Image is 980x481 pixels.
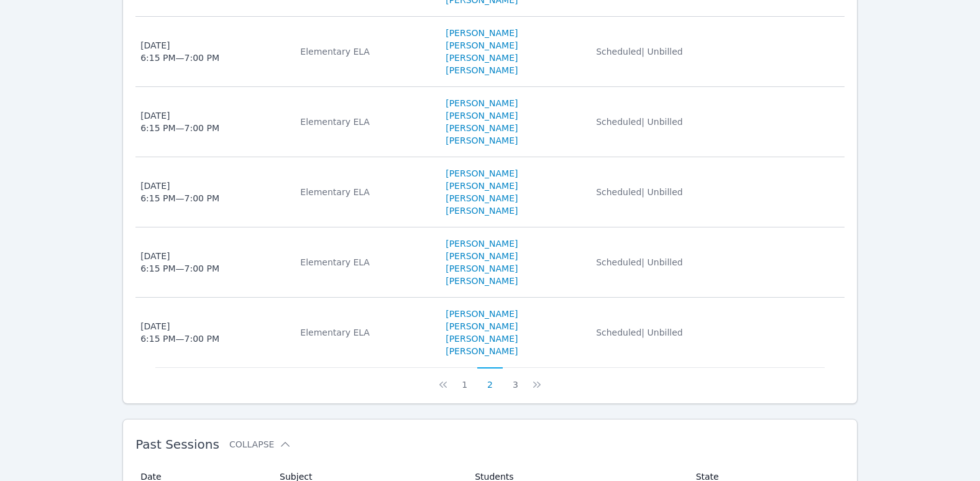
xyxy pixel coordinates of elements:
a: [PERSON_NAME] [446,180,518,192]
tr: [DATE]6:15 PM—7:00 PMElementary ELA[PERSON_NAME][PERSON_NAME][PERSON_NAME][PERSON_NAME]Scheduled|... [135,157,845,227]
a: [PERSON_NAME] [446,192,518,204]
div: Elementary ELA [300,256,431,268]
a: [PERSON_NAME] [446,64,518,76]
span: Scheduled | Unbilled [596,257,683,267]
a: [PERSON_NAME] [446,250,518,262]
a: [PERSON_NAME] [446,167,518,180]
a: [PERSON_NAME] [446,97,518,109]
a: [PERSON_NAME] [446,320,518,332]
a: [PERSON_NAME] [446,204,518,217]
div: [DATE] 6:15 PM — 7:00 PM [140,180,219,204]
a: [PERSON_NAME] [446,345,518,357]
a: [PERSON_NAME] [446,39,518,52]
button: 3 [503,367,528,391]
a: [PERSON_NAME] [446,134,518,147]
a: [PERSON_NAME] [446,52,518,64]
div: Elementary ELA [300,326,431,339]
span: Scheduled | Unbilled [596,117,683,127]
a: [PERSON_NAME] [446,332,518,345]
a: [PERSON_NAME] [446,275,518,287]
tr: [DATE]6:15 PM—7:00 PMElementary ELA[PERSON_NAME][PERSON_NAME][PERSON_NAME][PERSON_NAME]Scheduled|... [135,227,845,298]
div: [DATE] 6:15 PM — 7:00 PM [140,250,219,275]
div: Elementary ELA [300,116,431,128]
div: Elementary ELA [300,186,431,198]
tr: [DATE]6:15 PM—7:00 PMElementary ELA[PERSON_NAME][PERSON_NAME][PERSON_NAME][PERSON_NAME]Scheduled|... [135,87,845,157]
a: [PERSON_NAME] [446,262,518,275]
div: [DATE] 6:15 PM — 7:00 PM [140,320,219,345]
div: [DATE] 6:15 PM — 7:00 PM [140,39,219,64]
tr: [DATE]6:15 PM—7:00 PMElementary ELA[PERSON_NAME][PERSON_NAME][PERSON_NAME][PERSON_NAME]Scheduled|... [135,17,845,87]
a: [PERSON_NAME] [446,27,518,39]
span: Past Sessions [135,437,219,452]
span: Scheduled | Unbilled [596,187,683,197]
div: [DATE] 6:15 PM — 7:00 PM [140,109,219,134]
button: Collapse [229,438,291,451]
span: Scheduled | Unbilled [596,47,683,57]
button: 1 [452,367,477,391]
span: Scheduled | Unbilled [596,328,683,337]
tr: [DATE]6:15 PM—7:00 PMElementary ELA[PERSON_NAME][PERSON_NAME][PERSON_NAME][PERSON_NAME]Scheduled|... [135,298,845,367]
a: [PERSON_NAME] [446,122,518,134]
a: [PERSON_NAME] [446,237,518,250]
a: [PERSON_NAME] [446,308,518,320]
a: [PERSON_NAME] [446,109,518,122]
div: Elementary ELA [300,45,431,58]
button: 2 [477,367,503,391]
